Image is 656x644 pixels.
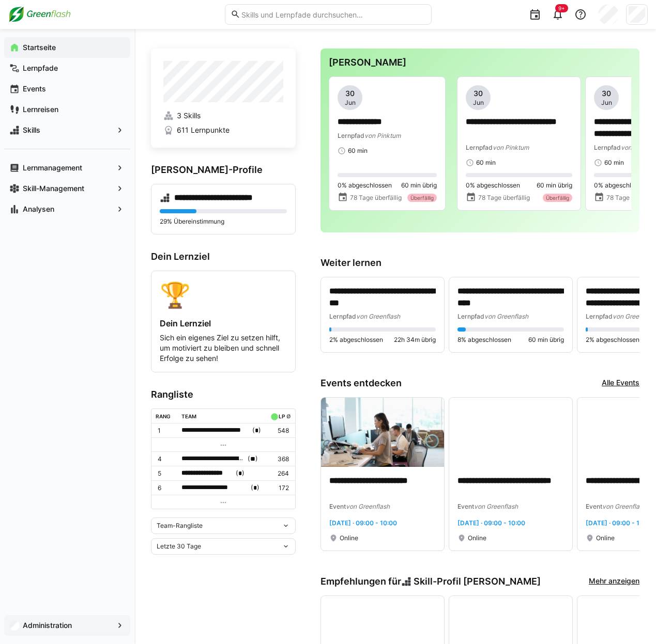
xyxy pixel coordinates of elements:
div: Rang [156,413,171,419]
span: Online [468,534,486,542]
span: Skill-Profil [PERSON_NAME] [414,576,541,587]
span: Jun [601,99,612,107]
h3: Events entdecken [321,378,402,389]
span: ( ) [252,425,261,436]
a: Alle Events [602,378,639,389]
span: Lernpfad [329,312,356,320]
span: Team-Rangliste [157,522,203,530]
p: Sich ein eigenes Ziel zu setzen hilft, um motiviert zu bleiben und schnell Erfolge zu sehen! [160,333,287,364]
span: 611 Lernpunkte [177,125,230,135]
span: 2% abgeschlossen [586,336,639,344]
h3: Empfehlungen für [321,576,541,587]
span: Event [329,502,346,510]
h3: Weiter lernen [321,257,639,269]
input: Skills und Lernpfade durchsuchen… [240,10,425,19]
span: Event [586,502,602,510]
span: Event [457,502,474,510]
span: Lernpfad [338,132,364,139]
p: 4 [158,455,173,463]
p: 29% Übereinstimmung [160,217,287,226]
span: 60 min [476,159,496,167]
span: von Greenflash [484,312,528,320]
h3: [PERSON_NAME]-Profile [151,164,296,176]
span: [DATE] · 09:00 - 10:00 [586,519,653,527]
span: [DATE] · 09:00 - 10:00 [457,519,525,527]
span: von Greenflash [346,502,390,510]
span: ( ) [251,482,260,493]
span: 60 min [348,147,368,155]
h3: Dein Lernziel [151,251,296,262]
span: Lernpfad [586,312,613,320]
span: 3 Skills [177,111,201,121]
span: 8% abgeschlossen [457,336,511,344]
span: ( ) [236,468,245,479]
span: 22h 34m übrig [394,336,436,344]
div: Team [181,413,196,419]
span: 60 min übrig [401,181,437,190]
span: [DATE] · 09:00 - 10:00 [329,519,397,527]
span: Jun [473,99,484,107]
span: von Greenflash [356,312,400,320]
div: 🏆 [160,279,287,310]
span: ( ) [248,453,258,464]
span: 78 Tage überfällig [478,194,530,202]
p: 264 [268,469,289,478]
span: 2% abgeschlossen [329,336,383,344]
p: 6 [158,484,173,492]
span: 30 [602,88,611,99]
p: 172 [268,484,289,492]
span: 78 Tage überfällig [350,194,402,202]
span: Lernpfad [594,144,621,151]
span: Lernpfad [466,144,493,151]
span: 30 [474,88,483,99]
a: 3 Skills [163,111,283,121]
span: von Pinktum [364,132,401,139]
span: 60 min übrig [528,336,564,344]
span: von Greenflash [602,502,646,510]
h4: Dein Lernziel [160,318,287,328]
a: Mehr anzeigen [589,576,639,587]
span: 9+ [558,5,565,11]
span: von Greenflash [474,502,518,510]
span: 0% abgeschlossen [466,181,520,190]
span: Letzte 30 Tage [157,542,201,551]
span: 0% abgeschlossen [594,181,648,190]
p: 1 [158,427,173,435]
h3: [PERSON_NAME] [329,57,631,68]
div: Überfällig [543,194,572,202]
span: Jun [345,99,356,107]
span: Online [340,534,358,542]
span: Lernpfad [457,312,484,320]
div: Überfällig [407,194,437,202]
h3: Rangliste [151,389,296,400]
p: 548 [268,427,289,435]
a: ø [286,411,291,420]
img: image [321,398,444,467]
div: LP [279,413,285,419]
span: 0% abgeschlossen [338,181,392,190]
span: von Pinktum [493,144,529,151]
span: 60 min [604,159,624,167]
span: 30 [345,88,355,99]
p: 5 [158,469,173,478]
span: Online [596,534,615,542]
span: 60 min übrig [537,181,572,190]
img: image [449,398,572,467]
p: 368 [268,455,289,463]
